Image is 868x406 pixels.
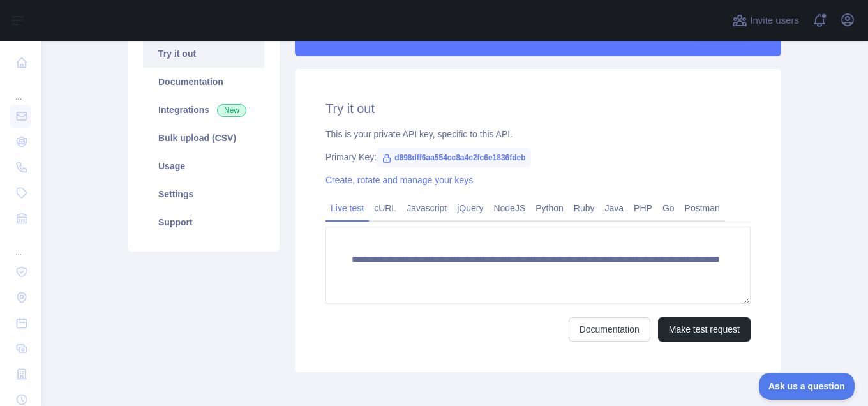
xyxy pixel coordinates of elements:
a: Settings [143,180,264,208]
div: ... [10,232,31,258]
button: Make test request [658,317,751,342]
a: Try it out [143,40,264,68]
span: Invite users [750,13,799,28]
a: Java [600,198,629,218]
a: Live test [325,198,369,218]
a: Documentation [569,317,650,342]
a: jQuery [452,198,488,218]
a: Documentation [143,68,264,96]
div: This is your private API key, specific to this API. [325,128,751,140]
a: Ruby [569,198,600,218]
div: Primary Key: [325,151,751,163]
a: Create, rotate and manage your keys [325,175,473,185]
iframe: Toggle Customer Support [759,373,855,400]
a: NodeJS [488,198,530,218]
a: Integrations New [143,96,264,124]
a: Support [143,208,264,236]
div: ... [10,77,31,102]
a: Javascript [401,198,452,218]
h2: Try it out [325,100,751,117]
a: PHP [629,198,657,218]
a: Usage [143,152,264,180]
span: d898dff6aa554cc8a4c2fc6e1836fdeb [377,148,530,167]
a: Bulk upload (CSV) [143,124,264,152]
a: Python [530,198,569,218]
a: Postman [680,198,725,218]
a: Go [657,198,680,218]
a: cURL [369,198,401,218]
span: New [217,104,246,117]
button: Invite users [730,10,802,31]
